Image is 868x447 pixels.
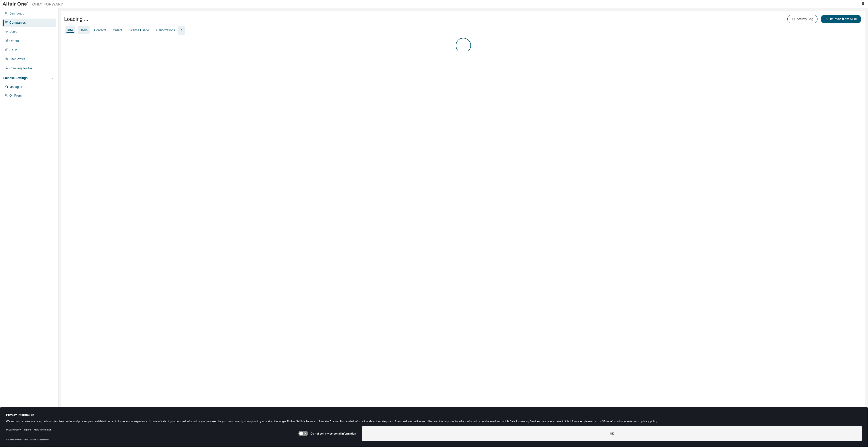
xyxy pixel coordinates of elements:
[113,28,122,32] div: Orders
[129,28,149,32] div: License Usage
[9,39,19,43] div: Orders
[94,28,106,32] div: Contacts
[64,16,88,22] span: Loading ...
[787,15,818,23] button: Activity Log
[9,85,22,89] div: Managed
[9,57,25,61] div: User Profile
[9,11,24,16] div: Dashboard
[67,28,73,32] div: Info
[156,28,175,32] div: Authorizations
[3,76,27,80] div: License Settings
[9,94,22,98] div: On Prem
[9,48,17,52] div: SKUs
[821,15,861,23] button: Re-sync from MDH
[80,28,87,32] div: Users
[9,21,26,25] div: Companies
[9,66,32,70] div: Company Profile
[3,2,66,7] img: Altair One
[9,30,17,34] div: Users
